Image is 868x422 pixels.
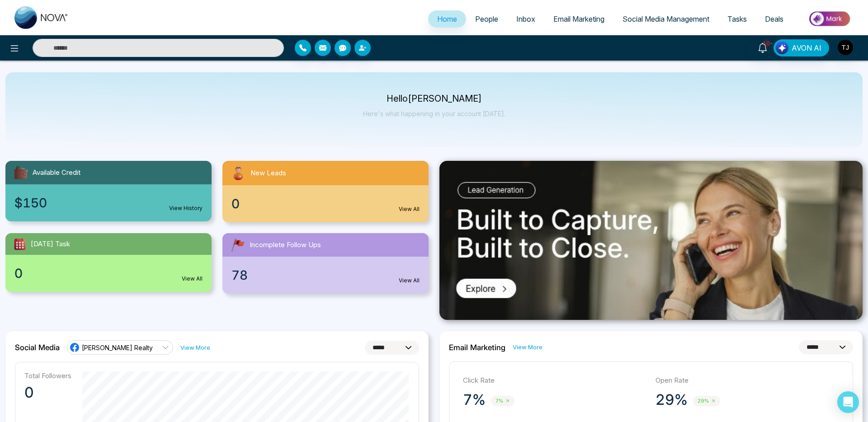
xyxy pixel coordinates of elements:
[217,233,434,294] a: Incomplete Follow Ups78View All
[231,194,240,213] span: 0
[544,10,613,28] a: Email Marketing
[516,14,535,23] span: Inbox
[763,39,771,47] span: 10+
[463,375,646,386] p: Click Rate
[491,396,514,406] span: 7%
[475,14,498,23] span: People
[363,110,505,117] p: Here's what happening in your account [DATE].
[792,42,821,53] span: AVON AI
[24,371,71,380] p: Total Followers
[513,343,542,352] a: View More
[231,266,248,285] span: 78
[428,10,466,28] a: Home
[82,343,153,352] span: [PERSON_NAME] Realty
[656,375,839,386] p: Open Rate
[399,205,420,213] a: View All
[33,168,80,178] span: Available Credit
[727,14,747,23] span: Tasks
[180,343,210,352] a: View More
[838,40,853,55] img: User Avatar
[507,10,544,28] a: Inbox
[250,168,286,178] span: New Leads
[217,161,434,222] a: New Leads0View All
[14,264,23,283] span: 0
[752,39,774,55] a: 10+
[230,237,246,253] img: followUps.svg
[363,95,505,103] p: Hello [PERSON_NAME]
[623,14,709,23] span: Social Media Management
[449,343,505,352] h2: Email Marketing
[14,6,69,29] img: Nova CRM Logo
[15,343,60,352] h2: Social Media
[466,10,507,28] a: People
[13,237,27,251] img: todayTask.svg
[756,10,793,28] a: Deals
[774,39,829,56] button: AVON AI
[797,9,863,29] img: Market-place.gif
[182,275,203,283] a: View All
[439,161,863,320] img: .
[463,391,486,409] p: 7%
[837,391,859,413] div: Open Intercom Messenger
[169,204,203,212] a: View History
[399,277,420,285] a: View All
[656,391,688,409] p: 29%
[693,396,720,406] span: 29%
[776,42,788,54] img: Lead Flow
[24,384,71,402] p: 0
[13,164,29,181] img: availableCredit.svg
[14,193,47,212] span: $150
[613,10,718,28] a: Social Media Management
[765,14,783,23] span: Deals
[31,239,70,249] span: [DATE] Task
[230,164,247,182] img: newLeads.svg
[718,10,756,28] a: Tasks
[553,14,604,23] span: Email Marketing
[437,14,457,23] span: Home
[250,240,321,250] span: Incomplete Follow Ups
